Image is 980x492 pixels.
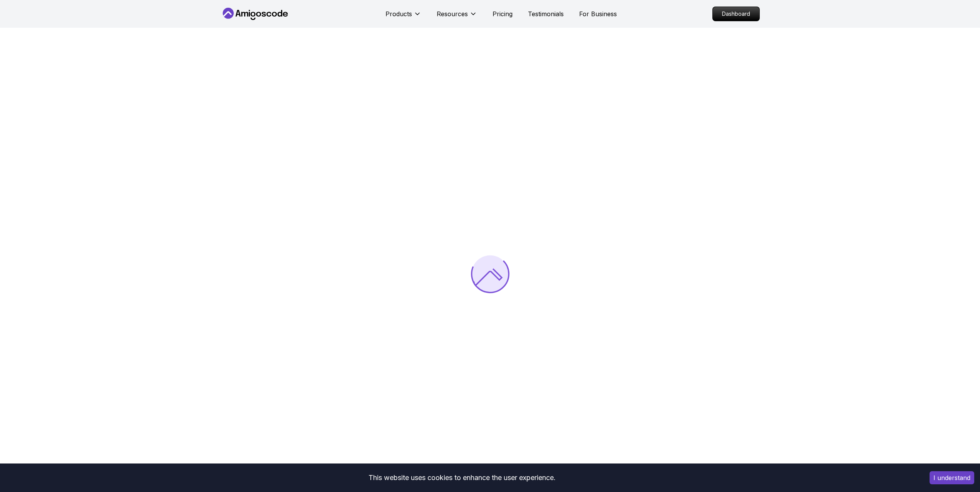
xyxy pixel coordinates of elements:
[712,7,760,21] a: Dashboard
[6,469,918,486] div: This website uses cookies to enhance the user experience.
[385,9,412,18] p: Products
[437,9,477,25] button: Resources
[930,471,974,484] button: Accept cookies
[437,9,468,18] p: Resources
[948,461,972,484] iframe: chat widget
[385,9,421,25] button: Products
[528,9,564,18] a: Testimonials
[579,9,617,18] a: For Business
[493,9,513,18] a: Pricing
[713,7,759,21] p: Dashboard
